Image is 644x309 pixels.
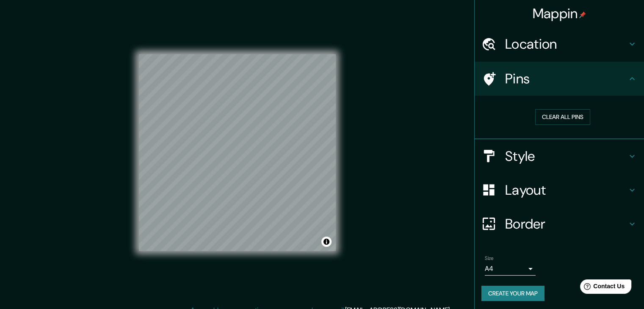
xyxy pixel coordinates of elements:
div: Layout [475,173,644,207]
h4: Style [505,148,627,165]
canvas: Map [139,54,336,251]
div: Location [475,27,644,61]
h4: Mappin [533,5,586,22]
button: Create your map [481,286,544,301]
button: Clear all pins [535,109,590,125]
div: A4 [485,262,536,276]
button: Toggle attribution [321,237,332,247]
img: pin-icon.png [579,11,586,18]
div: Style [475,139,644,173]
h4: Location [505,36,627,52]
h4: Border [505,215,627,232]
div: Border [475,207,644,241]
label: Size [485,254,494,262]
div: Pins [475,62,644,96]
h4: Pins [505,70,627,87]
iframe: Help widget launcher [569,276,635,300]
h4: Layout [505,182,627,199]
